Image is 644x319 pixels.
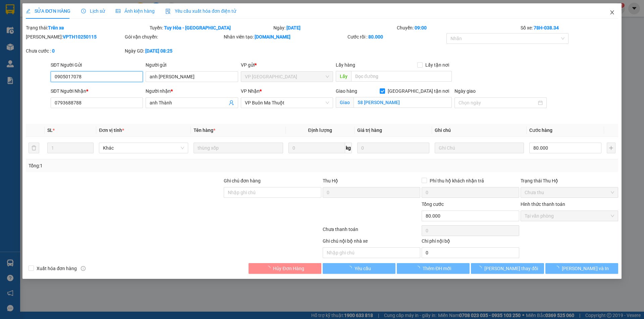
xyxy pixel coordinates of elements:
span: Tên hàng [194,128,215,133]
span: clock-circle [81,9,86,13]
input: 0 [357,143,429,153]
label: Hình thức thanh toán [521,202,565,207]
label: Ghi chú đơn hàng [224,178,261,183]
div: Chuyến: [396,24,520,31]
span: loading [266,266,273,270]
span: Đơn vị tính [99,128,124,133]
span: Chưa thu [525,187,614,197]
div: Số xe: [520,24,619,31]
span: loading [347,266,355,270]
div: SĐT Người Gửi [51,61,143,69]
div: Ghi chú nội bộ nhà xe [323,237,420,247]
b: [DATE] 08:25 [145,48,172,54]
b: 0 [52,48,55,54]
span: Khác [103,143,184,153]
span: VP Tuy Hòa [245,72,329,82]
div: Gói vận chuyển: [125,33,222,41]
span: Thêm ĐH mới [423,265,451,272]
span: VP Nhận [241,88,260,94]
b: 09:00 [415,25,427,30]
button: delete [29,143,39,153]
span: [PERSON_NAME] thay đổi [484,265,538,272]
button: Close [603,3,622,22]
span: picture [116,9,120,13]
div: SĐT Người Nhận [51,87,143,95]
span: Giá trị hàng [357,128,382,133]
b: Trên xe [48,25,64,30]
div: Ngày GD: [125,47,222,55]
b: Tuy Hòa - [GEOGRAPHIC_DATA] [164,25,231,30]
div: Chưa thanh toán [322,226,421,237]
span: close [609,10,615,15]
span: VP Buôn Ma Thuột [245,98,329,108]
div: VP gửi [241,61,333,69]
b: VPTH10250115 [63,34,97,39]
div: Ngày: [273,24,396,31]
span: Phí thu hộ khách nhận trả [427,177,487,184]
span: loading [477,266,484,270]
li: BB Limousine [3,3,97,16]
span: Giao hàng [336,88,357,94]
li: VP [GEOGRAPHIC_DATA] [46,28,89,51]
div: Người gửi [146,61,238,69]
div: Chưa cước : [26,47,123,55]
div: Trạng thái Thu Hộ [521,177,618,184]
span: SL [47,128,53,133]
span: Lấy [336,71,351,82]
div: [PERSON_NAME]: [26,33,123,41]
button: Yêu cầu [323,263,395,274]
span: [GEOGRAPHIC_DATA] tận nơi [385,87,452,95]
span: Thu Hộ [323,178,338,183]
div: Nhân viên tạo: [224,33,346,41]
span: Giao [336,97,354,108]
input: Nhập ghi chú [323,247,420,258]
span: Cước hàng [529,128,552,133]
span: Định lượng [308,128,332,133]
div: Trạng thái: [25,24,149,31]
span: [PERSON_NAME] và In [562,265,609,272]
b: 78H-038.34 [534,25,559,30]
div: Chi phí nội bộ [422,237,519,247]
button: [PERSON_NAME] và In [545,263,618,274]
span: Xuất hóa đơn hàng [34,265,79,272]
input: Ghi Chú [435,143,524,153]
span: Yêu cầu xuất hóa đơn điện tử [165,8,236,14]
span: Lấy hàng [336,62,355,68]
span: Lấy tận nơi [423,61,452,69]
input: Dọc đường [351,71,452,82]
b: 80.000 [368,34,383,39]
div: Tuyến: [149,24,273,31]
span: info-circle [81,266,86,271]
span: user-add [229,100,234,105]
button: Thêm ĐH mới [397,263,470,274]
span: edit [26,9,31,13]
span: Lịch sử [81,8,105,14]
span: Yêu cầu [355,265,371,272]
input: Ghi chú đơn hàng [224,187,321,198]
th: Ghi chú [432,124,527,137]
span: loading [554,266,562,270]
div: Cước rồi : [347,33,445,41]
li: VP VP [GEOGRAPHIC_DATA] [3,28,46,51]
div: Người nhận [146,87,238,95]
input: Ngày giao [459,99,537,106]
b: [DATE] [286,25,301,30]
b: [DOMAIN_NAME] [255,34,290,39]
span: Tại văn phòng [525,211,614,221]
input: VD: Bàn, Ghế [194,143,283,153]
span: Ảnh kiện hàng [116,8,155,14]
div: Tổng: 1 [29,162,249,169]
span: SỬA ĐƠN HÀNG [26,8,70,14]
span: Hủy Đơn Hàng [273,265,304,272]
span: loading [415,266,423,270]
button: Hủy Đơn Hàng [249,263,321,274]
button: [PERSON_NAME] thay đổi [471,263,544,274]
span: kg [345,143,352,153]
span: Tổng cước [422,202,444,207]
input: Giao tận nơi [354,97,452,108]
label: Ngày giao [454,88,476,94]
img: icon [165,9,171,14]
button: plus [607,143,615,153]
